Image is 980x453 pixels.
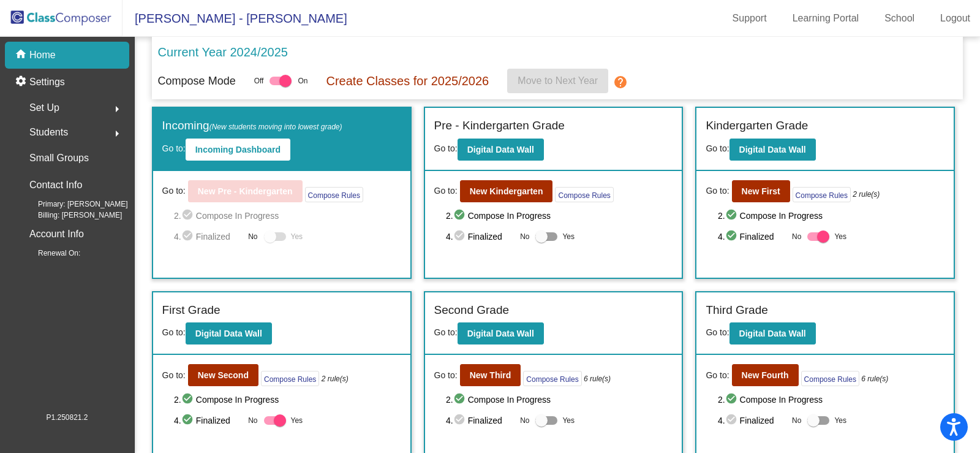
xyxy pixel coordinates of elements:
[162,185,186,197] span: Go to:
[706,369,729,382] span: Go to:
[706,327,729,337] span: Go to:
[434,369,458,382] span: Go to:
[195,329,262,338] b: Digital Data Wall
[254,75,264,86] span: Off
[18,248,80,259] span: Renewal On:
[29,48,56,63] p: Home
[739,329,806,338] b: Digital Data Wall
[434,185,458,197] span: Go to:
[801,371,859,386] button: Compose Rules
[195,145,281,154] b: Incoming Dashboard
[725,208,740,223] mat-icon: check_circle
[434,143,458,153] span: Go to:
[291,413,303,428] span: Yes
[470,370,511,380] b: New Third
[298,75,307,86] span: On
[174,208,401,223] span: 2. Compose In Progress
[158,43,288,61] p: Current Year 2024/2025
[520,231,529,242] span: No
[706,302,767,319] label: Third Grade
[718,413,786,428] span: 4. Finalized
[453,229,468,244] mat-icon: check_circle
[15,75,29,89] mat-icon: settings
[732,364,799,386] button: New Fourth
[706,143,729,153] span: Go to:
[453,392,468,407] mat-icon: check_circle
[706,117,808,135] label: Kindergarten Grade
[15,48,29,63] mat-icon: home
[29,226,84,243] p: Account Info
[446,413,514,428] span: 4. Finalized
[783,9,869,28] a: Learning Portal
[861,373,888,384] i: 6 rule(s)
[248,415,257,426] span: No
[718,208,944,223] span: 2. Compose In Progress
[875,9,924,28] a: School
[718,229,786,244] span: 4. Finalized
[453,208,468,223] mat-icon: check_circle
[555,187,613,202] button: Compose Rules
[446,229,514,244] span: 4. Finalized
[188,180,303,202] button: New Pre - Kindergarten
[793,187,851,202] button: Compose Rules
[458,322,544,345] button: Digital Data Wall
[174,392,401,407] span: 2. Compose In Progress
[248,231,257,242] span: No
[434,327,458,337] span: Go to:
[742,370,789,380] b: New Fourth
[162,327,186,337] span: Go to:
[723,9,777,28] a: Support
[198,186,293,196] b: New Pre - Kindergarten
[507,69,608,93] button: Move to Next Year
[174,229,242,244] span: 4. Finalized
[470,186,543,196] b: New Kindergarten
[110,102,124,116] mat-icon: arrow_right
[729,139,816,161] button: Digital Data Wall
[834,413,846,428] span: Yes
[174,413,242,428] span: 4. Finalized
[181,208,196,223] mat-icon: check_circle
[209,123,342,131] span: (New students moving into lowest grade)
[742,186,780,196] b: New First
[460,180,553,202] button: New Kindergarten
[181,413,196,428] mat-icon: check_circle
[467,329,534,338] b: Digital Data Wall
[792,415,801,426] span: No
[29,124,68,141] span: Students
[29,75,65,89] p: Settings
[261,371,319,386] button: Compose Rules
[198,370,249,380] b: New Second
[453,413,468,428] mat-icon: check_circle
[446,392,673,407] span: 2. Compose In Progress
[188,364,258,386] button: New Second
[186,139,290,161] button: Incoming Dashboard
[162,117,342,135] label: Incoming
[729,322,816,345] button: Digital Data Wall
[29,150,89,167] p: Small Groups
[739,145,806,154] b: Digital Data Wall
[562,413,575,428] span: Yes
[613,75,628,89] mat-icon: help
[123,9,347,28] span: [PERSON_NAME] - [PERSON_NAME]
[186,322,272,345] button: Digital Data Wall
[792,231,801,242] span: No
[520,415,529,426] span: No
[523,371,581,386] button: Compose Rules
[434,302,510,319] label: Second Grade
[18,199,128,210] span: Primary: [PERSON_NAME]
[110,126,124,141] mat-icon: arrow_right
[162,302,221,319] label: First Grade
[706,185,729,197] span: Go to:
[718,392,944,407] span: 2. Compose In Progress
[158,73,236,89] p: Compose Mode
[725,392,740,407] mat-icon: check_circle
[291,229,303,244] span: Yes
[584,373,611,384] i: 6 rule(s)
[834,229,846,244] span: Yes
[725,229,740,244] mat-icon: check_circle
[322,373,349,384] i: 2 rule(s)
[853,189,880,200] i: 2 rule(s)
[162,143,186,153] span: Go to:
[460,364,521,386] button: New Third
[467,145,534,154] b: Digital Data Wall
